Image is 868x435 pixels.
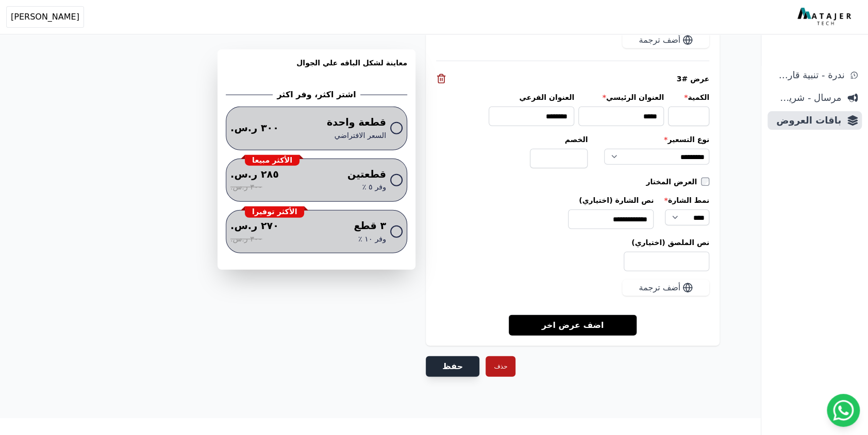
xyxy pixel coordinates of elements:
img: MatajerTech Logo [797,8,854,26]
button: حفظ [426,356,479,377]
label: الخصم [530,134,588,145]
span: ٣ قطع [354,219,386,234]
label: العنوان الفرعي [489,92,574,102]
span: مرسال - شريط دعاية [772,91,841,105]
button: أضف ترجمة [622,32,709,48]
span: قطعة واحدة [327,115,386,130]
span: ٣٠٠ ر.س. [230,121,279,136]
div: الأكثر توفيرا [245,206,304,218]
h2: اشتر اكثر، وفر اكثر [277,89,356,101]
span: قطعتين [347,167,386,182]
div: عرض #3 [436,74,709,84]
button: أضف ترجمة [622,280,709,296]
label: نص الملصق (اختياري) [436,237,709,248]
label: العنوان الرئيسي [578,92,664,102]
label: العرض المختار [646,177,701,187]
label: نص الشارة (اختياري) [568,195,654,205]
span: باقات العروض [772,113,841,128]
span: أضف ترجمة [639,34,680,46]
span: ٣٠٠ ر.س. [230,182,262,193]
span: ندرة - تنبية قارب علي النفاذ [772,68,844,82]
button: [PERSON_NAME] [6,6,84,28]
label: نوع التسعير [604,134,709,145]
span: وفر ١٠ ٪ [358,234,386,245]
span: أضف ترجمة [639,282,680,294]
span: [PERSON_NAME] [11,11,79,23]
div: الأكثر مبيعا [245,155,299,166]
span: وفر ٥ ٪ [362,182,386,193]
span: ٢٨٥ ر.س. [230,167,279,182]
label: الكمية [668,92,709,102]
span: ٢٧٠ ر.س. [230,219,279,234]
h3: معاينة لشكل الباقه علي الجوال [226,58,407,80]
button: حذف [486,356,515,377]
span: ٣٠٠ ر.س. [230,234,262,245]
a: اضف عرض اخر [509,315,637,336]
label: نمط الشارة [664,195,709,205]
span: السعر الافتراضي [335,130,386,142]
